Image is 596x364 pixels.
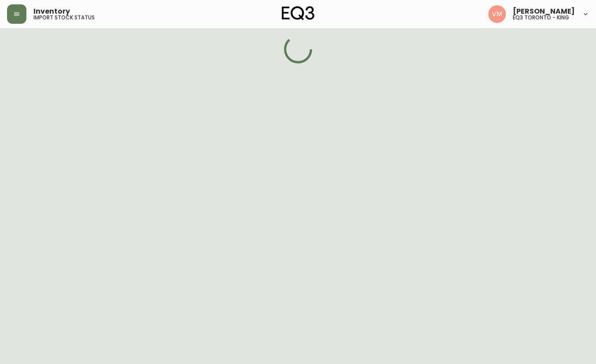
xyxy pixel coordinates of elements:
h5: eq3 toronto - king [513,15,569,20]
span: [PERSON_NAME] [513,8,575,15]
img: 0f63483a436850f3a2e29d5ab35f16df [488,5,506,23]
span: Inventory [33,8,70,15]
h5: import stock status [33,15,95,20]
img: logo [282,6,314,20]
